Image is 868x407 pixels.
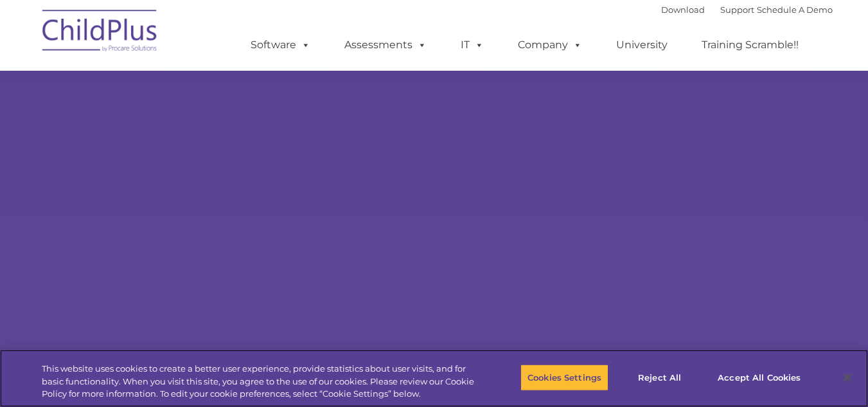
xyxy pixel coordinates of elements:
button: Reject All [619,364,700,391]
font: | [661,5,833,15]
a: Schedule A Demo [757,5,833,15]
a: Support [720,5,754,15]
button: Close [833,363,862,392]
a: Company [505,32,595,58]
button: Accept All Cookies [711,364,808,391]
a: Training Scramble!! [689,32,811,58]
img: ChildPlus by Procare Solutions [36,1,164,65]
a: Assessments [332,32,439,58]
div: This website uses cookies to create a better user experience, provide statistics about user visit... [42,363,477,401]
a: University [603,32,680,58]
a: Download [661,5,705,15]
a: Software [238,32,323,58]
button: Cookies Settings [520,364,608,391]
a: IT [448,32,497,58]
